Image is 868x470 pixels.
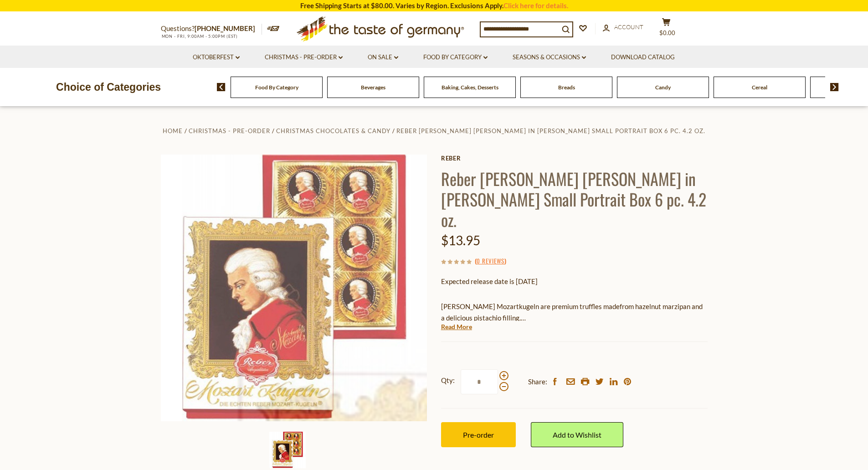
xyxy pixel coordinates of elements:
[368,52,398,62] a: On Sale
[276,127,390,134] a: Christmas Chocolates & Candy
[161,23,262,35] p: Questions?
[441,232,480,248] span: $13.95
[503,1,568,10] a: Click here for details.
[195,24,255,32] a: [PHONE_NUMBER]
[528,376,547,387] span: Share:
[830,83,839,91] img: next arrow
[513,52,586,62] a: Seasons & Occasions
[653,18,680,41] button: $0.00
[558,84,575,91] a: Breads
[441,301,708,324] p: [PERSON_NAME] Mozartkugeln are premium truffles madefrom hazelnut marzipan and a delicious pistac...
[463,430,494,439] span: Pre-order
[752,84,767,91] a: Cereal
[611,52,675,62] a: Download Catalog
[442,84,498,91] a: Baking, Cakes, Desserts
[655,84,671,91] a: Candy
[477,256,504,266] a: 0 Reviews
[614,23,643,31] span: Account
[217,83,226,91] img: previous arrow
[161,155,427,421] img: Reber Mozart Kugel 6 pack
[269,432,306,468] img: Reber Mozart Kugel 6 pack
[441,276,708,287] p: Expected release date is [DATE]
[189,127,270,134] a: Christmas - PRE-ORDER
[441,155,708,162] a: Reber
[461,369,498,394] input: Qty:
[193,52,240,62] a: Oktoberfest
[423,52,488,62] a: Food By Category
[361,84,385,91] a: Beverages
[265,52,343,62] a: Christmas - PRE-ORDER
[441,168,708,230] h1: Reber [PERSON_NAME] [PERSON_NAME] in [PERSON_NAME] Small Portrait Box 6 pc. 4.2 oz.
[396,127,705,134] a: Reber [PERSON_NAME] [PERSON_NAME] in [PERSON_NAME] Small Portrait Box 6 pc. 4.2 oz.
[659,29,675,36] span: $0.00
[531,422,623,447] a: Add to Wishlist
[163,127,183,134] a: Home
[603,22,643,32] a: Account
[441,375,455,386] strong: Qty:
[475,256,506,265] span: ( )
[161,34,238,39] span: MON - FRI, 9:00AM - 5:00PM (EST)
[255,84,298,91] a: Food By Category
[441,422,516,447] button: Pre-order
[441,322,472,331] a: Read More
